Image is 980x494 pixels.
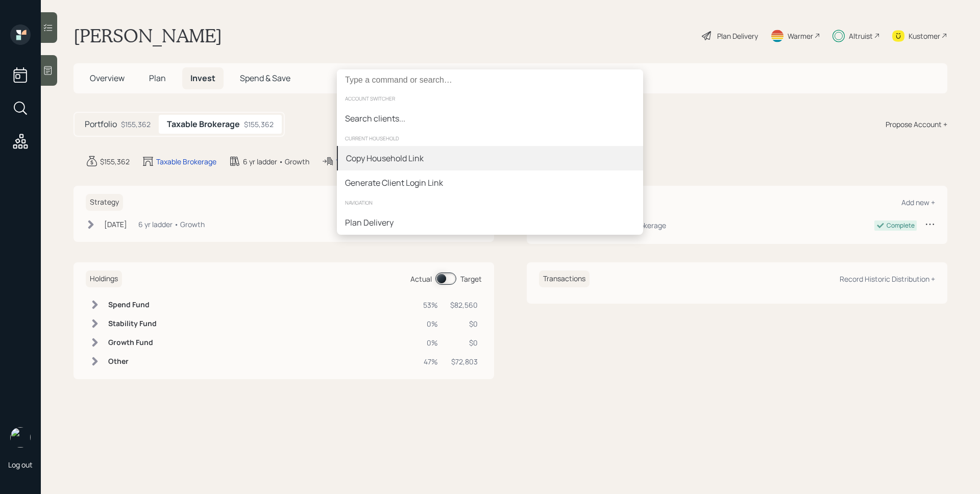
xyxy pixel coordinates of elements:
div: Generate Client Login Link [345,177,443,189]
div: current household [337,131,643,146]
div: account switcher [337,91,643,106]
div: Copy Household Link [346,152,424,164]
div: Plan Delivery [345,216,394,229]
div: Search clients... [345,112,405,125]
input: Type a command or search… [337,69,643,91]
div: navigation [337,195,643,210]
